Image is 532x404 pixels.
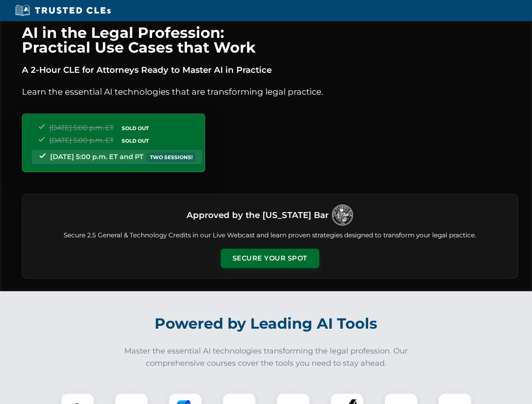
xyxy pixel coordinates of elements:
p: Secure 2.5 General & Technology Credits in our Live Webcast and learn proven strategies designed ... [32,231,508,240]
p: Learn the essential AI technologies that are transforming legal practice. [22,85,518,98]
p: A 2-Hour CLE for Attorneys Ready to Master AI in Practice [22,63,518,77]
span: [DATE] 5:00 p.m. ET [49,136,114,144]
h1: AI in the Legal Profession: Practical Use Cases that Work [22,25,518,55]
img: Trusted CLEs [13,4,113,17]
h2: Powered by Leading AI Tools [33,309,500,338]
p: Master the essential AI technologies transforming the legal profession. Our comprehensive courses... [119,345,414,369]
span: SOLD OUT [119,124,152,133]
img: Logo [332,205,353,226]
span: SOLD OUT [119,136,152,145]
span: [DATE] 5:00 p.m. ET [49,124,114,132]
h3: Approved by the [US_STATE] Bar [187,207,329,223]
button: Secure Your Spot [221,249,319,268]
